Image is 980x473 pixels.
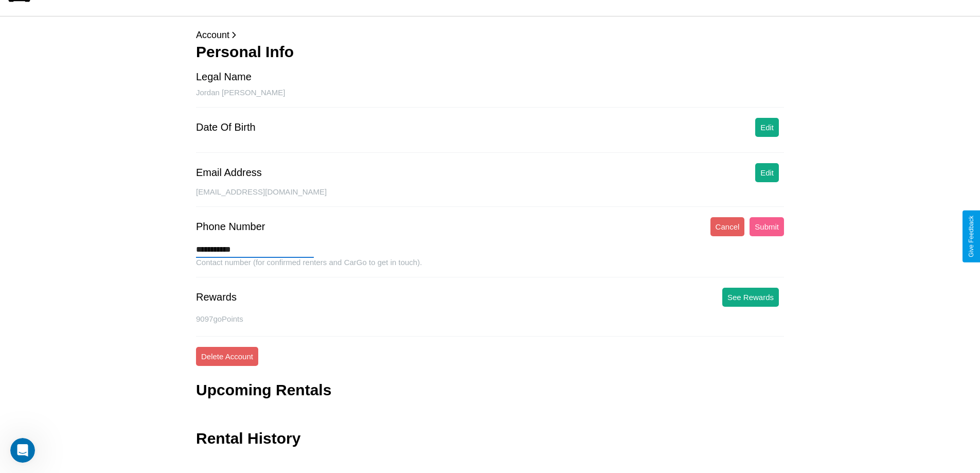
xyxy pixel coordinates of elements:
p: 9097 goPoints [196,312,784,326]
button: Edit [755,163,779,182]
div: Legal Name [196,71,252,83]
button: Edit [755,118,779,137]
button: See Rewards [722,288,779,307]
p: Account [196,27,784,43]
div: Date Of Birth [196,121,256,133]
div: Email Address [196,167,262,179]
h3: Upcoming Rentals [196,381,331,399]
button: Delete Account [196,347,258,366]
button: Cancel [710,217,745,236]
div: Jordan [PERSON_NAME] [196,88,784,108]
div: [EMAIL_ADDRESS][DOMAIN_NAME] [196,187,784,207]
h3: Rental History [196,430,300,447]
div: Contact number (for confirmed renters and CarGo to get in touch). [196,258,784,277]
button: Submit [750,217,784,236]
div: Rewards [196,291,237,303]
div: Give Feedback [968,216,975,257]
h3: Personal Info [196,43,784,61]
div: Phone Number [196,221,265,233]
iframe: Intercom live chat [10,438,35,463]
